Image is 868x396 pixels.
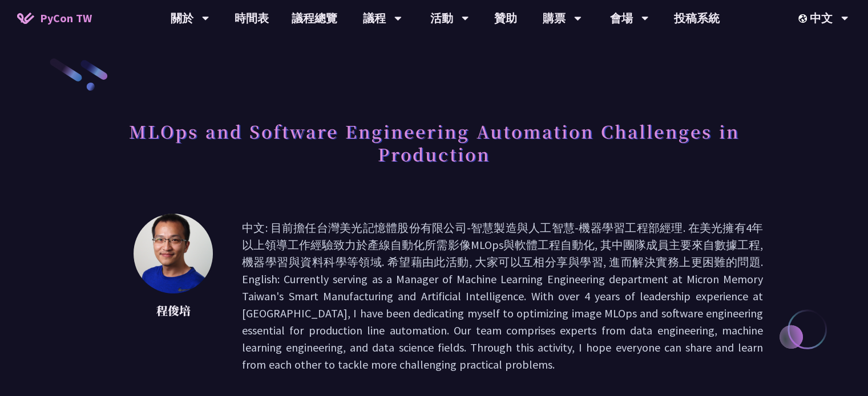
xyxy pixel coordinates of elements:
[134,214,213,293] img: 程俊培
[40,10,92,27] span: PyCon TW
[798,14,810,23] img: Locale Icon
[105,114,763,171] h1: MLOps and Software Engineering Automation Challenges in Production
[134,302,213,319] p: 程俊培
[6,4,103,32] a: PyCon TW
[242,219,763,373] p: 中文: 目前擔任台灣美光記憶體股份有限公司-智慧製造與人工智慧-機器學習工程部經理. 在美光擁有4年以上領導工作經驗致力於產線自動化所需影像MLOps與軟體工程自動化, 其中團隊成員主要來自數據...
[17,13,34,24] img: Home icon of PyCon TW 2025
